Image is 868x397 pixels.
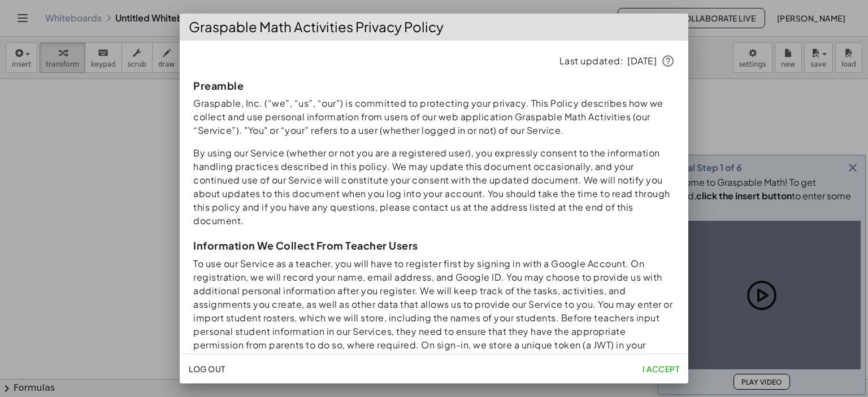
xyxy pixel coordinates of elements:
[184,359,230,379] button: Log Out
[193,79,675,92] h3: Preamble
[193,257,675,365] p: To use our Service as a teacher, you will have to register first by signing in with a Google Acco...
[643,364,679,374] span: I accept
[180,14,688,41] div: Graspable Math Activities Privacy Policy
[189,364,225,374] span: Log Out
[193,239,675,252] h3: Information We Collect From Teacher Users
[193,54,675,68] p: Last updated: [DATE]
[638,359,684,379] button: I accept
[193,97,675,137] p: Graspable, Inc. (“we”, “us”, “our”) is committed to protecting your privacy. This Policy describe...
[193,146,675,228] p: By using our Service (whether or not you are a registered user), you expressly consent to the inf...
